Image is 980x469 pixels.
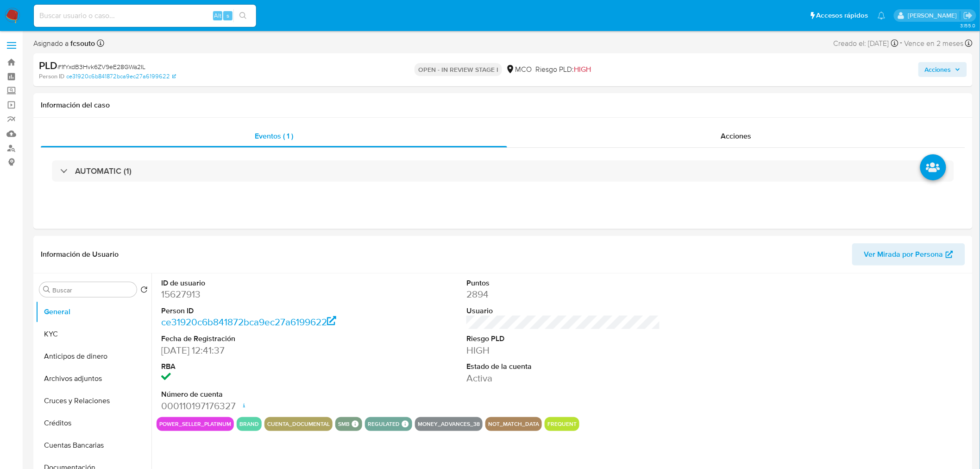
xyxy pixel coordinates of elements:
button: money_advances_38 [418,422,480,426]
button: Créditos [36,412,151,434]
a: ce31920c6b841872bca9ec27a6199622 [161,315,337,329]
dd: [DATE] 12:41:37 [161,344,355,357]
button: regulated [368,422,400,426]
b: PLD [39,58,57,73]
span: # 1fYxdB3Hvk6ZV9eE28GWa2IL [57,62,145,71]
span: Asignado a [33,38,95,49]
dd: 2894 [466,288,660,301]
dt: Riesgo PLD [466,334,660,344]
dt: Fecha de Registración [161,334,355,344]
span: Alt [214,11,221,20]
span: Accesos rápidos [817,11,868,20]
button: cuenta_documental [267,422,330,426]
button: Anticipos de dinero [36,345,151,368]
span: Vence en 2 meses [905,38,964,49]
button: Ver Mirada por Persona [852,243,965,266]
dt: Puntos [466,278,660,288]
dd: 15627913 [161,288,355,301]
dt: Person ID [161,306,355,316]
input: Buscar usuario o caso... [34,10,256,22]
dd: HIGH [466,344,660,357]
dd: 000110197176327 [161,399,355,412]
a: Salir [963,11,973,20]
input: Buscar [52,286,133,294]
dt: ID de usuario [161,278,355,288]
button: search-icon [233,9,252,22]
button: General [36,301,151,323]
span: Acciones [721,131,751,141]
b: fcsouto [69,38,95,49]
button: frequent [547,422,577,426]
span: Riesgo PLD: [535,64,591,75]
dt: Usuario [466,306,660,316]
span: Ver Mirada por Persona [864,243,943,266]
b: Person ID [39,72,64,81]
button: power_seller_platinum [159,422,231,426]
dt: Número de cuenta [161,389,355,399]
p: OPEN - IN REVIEW STAGE I [415,63,502,76]
button: Cruces y Relaciones [36,390,151,412]
button: Archivos adjuntos [36,368,151,390]
button: Volver al orden por defecto [140,286,148,296]
dd: Activa [466,372,660,385]
button: KYC [36,323,151,345]
button: Buscar [43,286,50,293]
button: brand [239,422,259,426]
dt: Estado de la cuenta [466,361,660,372]
div: MCO [506,64,532,75]
button: smb [338,422,350,426]
a: Notificaciones [878,12,886,19]
button: Acciones [918,62,967,77]
p: felipe.cayon@mercadolibre.com [908,11,960,20]
button: Cuentas Bancarias [36,434,151,456]
h1: Información de Usuario [41,250,119,259]
div: AUTOMATIC (1) [52,160,954,182]
dt: RBA [161,361,355,372]
h3: AUTOMATIC (1) [75,166,132,176]
span: HIGH [574,64,591,75]
span: - [900,37,903,50]
div: Creado el: [DATE] [834,37,898,50]
span: Acciones [925,62,951,77]
a: ce31920c6b841872bca9ec27a6199622 [66,72,176,81]
h1: Información del caso [41,101,965,110]
button: not_match_data [488,422,539,426]
span: s [226,11,229,20]
span: Eventos ( 1 ) [255,131,293,141]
